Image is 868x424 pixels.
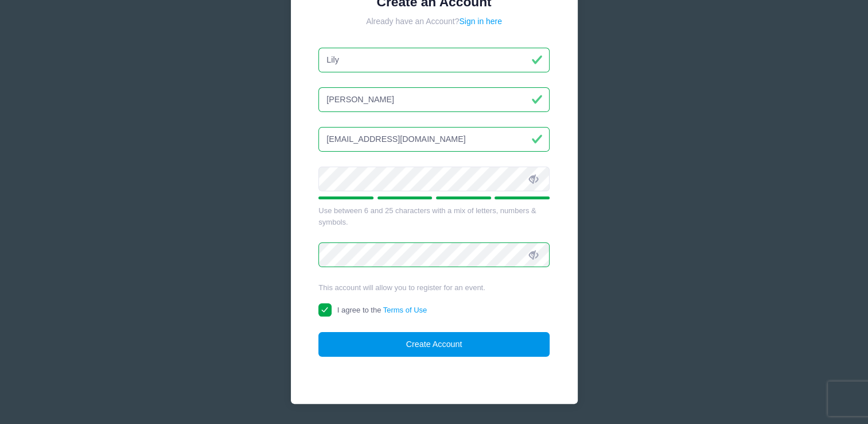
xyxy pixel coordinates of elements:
div: This account will allow you to register for an event. [318,282,550,294]
a: Terms of Use [383,306,427,314]
input: First Name [318,48,550,72]
div: Use between 6 and 25 characters with a mix of letters, numbers & symbols. [318,205,550,228]
div: Already have an Account? [318,16,550,28]
input: Email [318,127,550,152]
input: I agree to theTerms of Use [318,303,332,317]
button: Create Account [318,332,550,357]
a: Sign in here [459,17,502,26]
input: Last Name [318,87,550,112]
span: I agree to the [337,306,427,314]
